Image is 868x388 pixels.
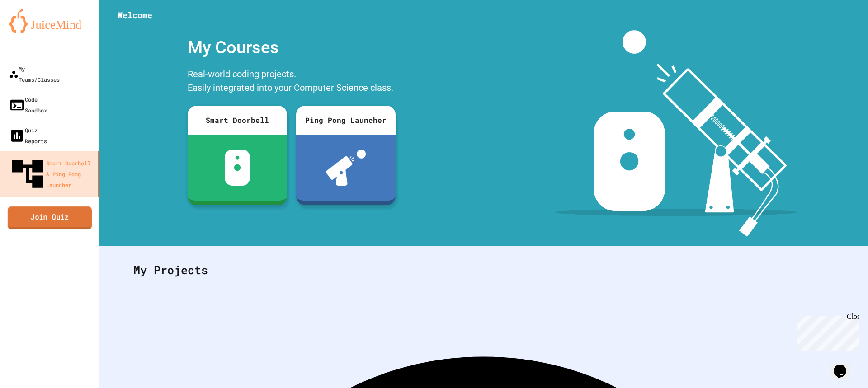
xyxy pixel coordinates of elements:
img: banner-image-my-projects.png [555,30,797,237]
a: Join Quiz [8,206,92,229]
iframe: chat widget [830,352,859,379]
div: Code Sandbox [9,94,47,116]
img: sdb-white.svg [225,150,250,186]
img: ppl-with-ball.png [326,150,366,186]
div: Ping Pong Launcher [296,106,396,135]
div: Smart Doorbell [188,106,287,135]
div: My Projects [124,252,843,288]
img: logo-orange.svg [9,9,90,33]
div: Smart Doorbell & Ping Pong Launcher [9,155,94,192]
div: My Teams/Classes [9,63,60,85]
div: My Courses [183,30,400,65]
div: Chat with us now!Close [4,4,62,57]
div: Real-world coding projects. Easily integrated into your Computer Science class. [183,65,400,99]
div: Quiz Reports [9,125,47,146]
iframe: chat widget [793,313,859,351]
